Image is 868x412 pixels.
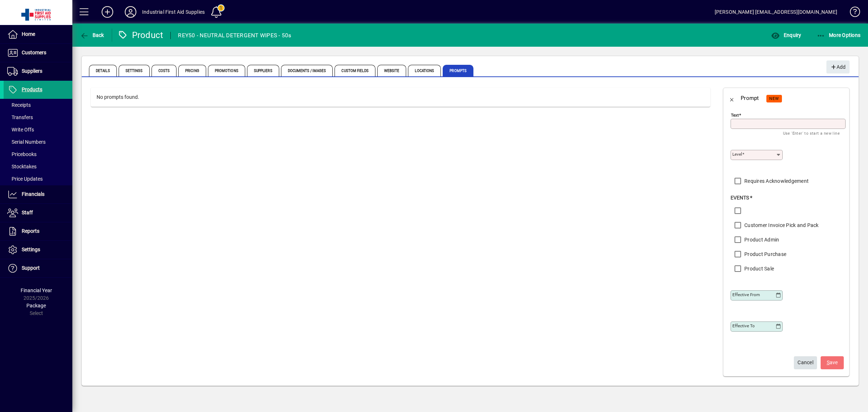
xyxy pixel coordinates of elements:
[89,65,117,76] span: Details
[4,136,72,148] a: Serial Numbers
[783,129,840,137] mat-hint: Use 'Enter' to start a new line
[22,50,46,55] span: Customers
[830,61,846,73] span: Add
[771,32,801,38] span: Enquiry
[118,29,163,41] div: Product
[178,30,291,41] div: REY50 - NEUTRAL DETERGENT WIPES - 50s
[817,32,861,38] span: More Options
[22,265,40,271] span: Support
[4,185,72,203] a: Financials
[4,148,72,160] a: Pricebooks
[732,152,742,157] mat-label: Level
[208,65,245,76] span: Promotions
[844,1,859,25] a: Knowledge Base
[281,65,333,76] span: Documents / Images
[96,5,119,18] button: Add
[21,287,52,293] span: Financial Year
[4,204,72,222] a: Staff
[715,6,837,18] div: [PERSON_NAME] [EMAIL_ADDRESS][DOMAIN_NAME]
[4,111,72,123] a: Transfers
[743,251,786,258] label: Product Purchase
[4,44,72,62] a: Customers
[91,88,710,107] div: No prompts found.
[827,357,838,369] span: ave
[826,60,850,73] button: Add
[22,210,33,215] span: Staff
[743,236,779,243] label: Product Admin
[723,89,741,107] button: Back
[815,29,863,42] button: More Options
[142,6,205,18] div: Industrial First Aid Supplies
[119,65,150,76] span: Settings
[743,177,809,185] label: Requires Acknowledgement
[4,123,72,136] a: Write Offs
[797,357,813,369] span: Cancel
[732,292,760,297] mat-label: Effective From
[4,160,72,173] a: Stocktakes
[7,127,34,133] span: Write Offs
[22,191,44,197] span: Financials
[78,29,106,42] button: Back
[741,92,759,104] div: Prompt
[827,360,830,365] span: S
[22,247,40,252] span: Settings
[443,65,473,76] span: Prompts
[4,241,72,259] a: Settings
[4,222,72,240] a: Reports
[7,114,33,120] span: Transfers
[743,265,774,272] label: Product Sale
[4,259,72,277] a: Support
[22,31,35,37] span: Home
[178,65,206,76] span: Pricing
[7,139,46,145] span: Serial Numbers
[731,195,752,201] span: Events *
[377,65,407,76] span: Website
[821,356,844,369] button: Save
[7,176,43,182] span: Price Updates
[4,62,72,80] a: Suppliers
[4,25,72,43] a: Home
[22,87,42,92] span: Products
[22,68,42,74] span: Suppliers
[72,29,112,42] app-page-header-button: Back
[769,96,779,101] span: NEW
[7,164,37,169] span: Stocktakes
[743,222,819,229] label: Customer Invoice Pick and Pack
[4,173,72,185] a: Price Updates
[152,65,177,76] span: Costs
[732,323,755,328] mat-label: Effective To
[335,65,375,76] span: Custom Fields
[119,5,142,18] button: Profile
[247,65,279,76] span: Suppliers
[26,303,46,308] span: Package
[4,99,72,111] a: Receipts
[80,32,104,38] span: Back
[794,356,817,369] button: Cancel
[408,65,441,76] span: Locations
[769,29,803,42] button: Enquiry
[22,228,39,234] span: Reports
[7,151,37,157] span: Pricebooks
[7,102,31,108] span: Receipts
[731,113,739,118] mat-label: Text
